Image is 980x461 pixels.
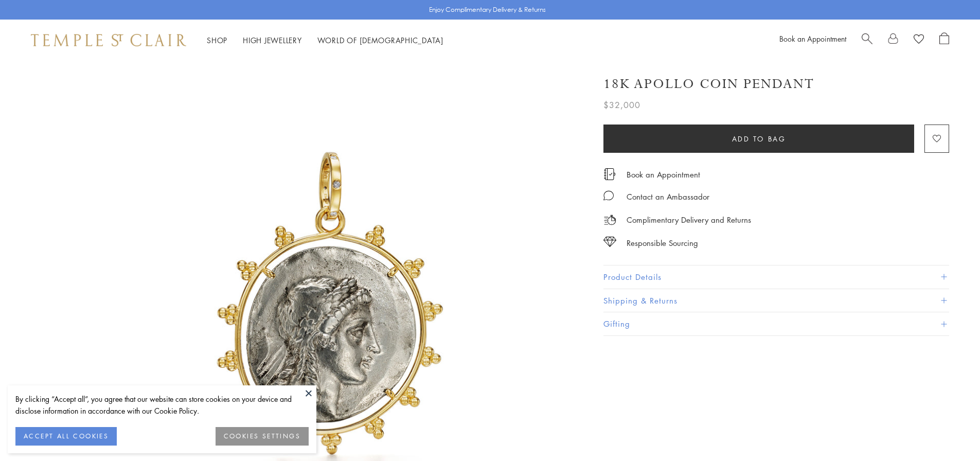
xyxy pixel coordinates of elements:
a: Search [862,32,872,48]
a: Book an Appointment [779,33,846,44]
h1: 18K Apollo Coin Pendant [603,75,814,93]
div: Contact an Ambassador [627,190,709,203]
button: Product Details [603,265,949,289]
button: Gifting [603,312,949,335]
a: High JewelleryHigh Jewellery [243,35,302,45]
button: ACCEPT ALL COOKIES [15,427,117,446]
p: Complimentary Delivery and Returns [627,214,751,226]
nav: Main navigation [207,34,443,47]
p: Enjoy Complimentary Delivery & Returns [429,5,546,15]
button: Add to bag [603,125,914,153]
img: Temple St. Clair [31,34,186,46]
button: COOKIES SETTINGS [216,427,309,446]
img: icon_sourcing.svg [603,237,616,247]
img: icon_delivery.svg [603,214,616,226]
img: icon_appointment.svg [603,168,616,180]
span: Add to bag [732,133,786,145]
div: Responsible Sourcing [627,237,698,250]
a: View Wishlist [914,32,924,48]
a: World of [DEMOGRAPHIC_DATA]World of [DEMOGRAPHIC_DATA] [317,35,443,45]
a: Open Shopping Bag [939,32,949,48]
img: MessageIcon-01_2.svg [603,190,614,201]
span: $32,000 [603,98,640,112]
a: ShopShop [207,35,227,45]
a: Book an Appointment [627,169,700,180]
button: Shipping & Returns [603,289,949,312]
div: By clicking “Accept all”, you agree that our website can store cookies on your device and disclos... [15,393,309,417]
